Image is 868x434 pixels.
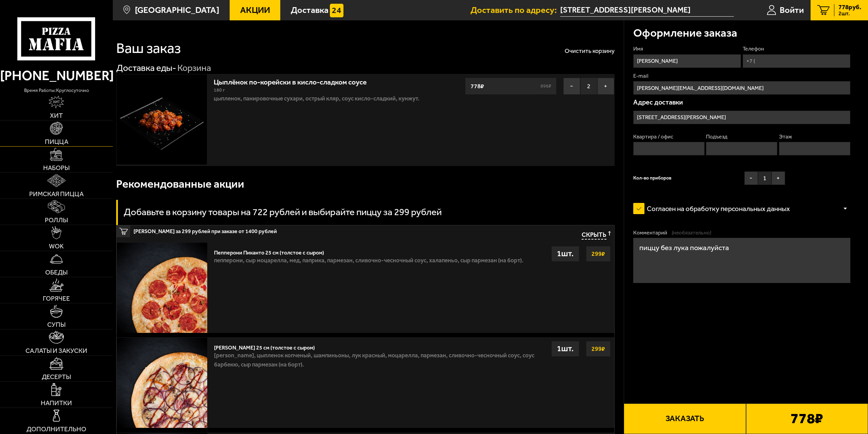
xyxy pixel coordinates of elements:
label: E-mail [633,72,850,80]
input: Ваш адрес доставки [560,4,734,17]
span: Хит [50,112,63,119]
span: Кол-во приборов [633,176,671,181]
span: Скрыть [582,231,606,239]
label: Этаж [779,133,850,140]
span: Доставить по адресу: [471,6,560,15]
div: Пепперони Пиканто 25 см (толстое с сыром) [214,246,524,256]
span: 2 [580,78,597,95]
input: Имя [633,54,741,68]
span: Акции [240,6,270,15]
div: 1 шт. [551,341,579,357]
div: [PERSON_NAME] 25 см (толстое с сыром) [214,341,543,351]
span: Обеды [45,269,68,276]
span: Супы [47,321,66,328]
strong: 299 ₽ [590,247,607,260]
strong: 299 ₽ [590,342,607,355]
div: 1 шт. [551,246,579,262]
button: + [772,171,785,185]
span: Дополнительно [26,426,86,432]
label: Имя [633,45,741,53]
a: Пепперони Пиканто 25 см (толстое с сыром)пепперони, сыр Моцарелла, мед, паприка, пармезан, сливоч... [117,242,614,333]
button: Скрыть [582,231,611,239]
p: Адрес доставки [633,99,850,106]
p: [PERSON_NAME], цыпленок копченый, шампиньоны, лук красный, моцарелла, пармезан, сливочно-чесночны... [214,351,543,372]
b: 778 ₽ [791,411,823,426]
span: улица Маршала Новикова, 7, подъезд 2 [560,4,734,17]
p: пепперони, сыр Моцарелла, мед, паприка, пармезан, сливочно-чесночный соус, халапеньо, сыр пармеза... [214,256,524,268]
span: [PERSON_NAME] за 299 рублей при заказе от 1400 рублей [134,225,432,234]
h1: Ваш заказ [116,41,181,56]
label: Комментарий [633,229,850,237]
span: Доставка [291,6,329,15]
label: Согласен на обработку персональных данных [633,200,799,218]
strong: 778 ₽ [469,80,486,93]
span: 180 г [214,87,225,93]
span: Десерты [42,374,71,380]
a: Цыплёнок по-корейски в кисло-сладком соусе [214,75,376,86]
label: Подъезд [706,133,777,140]
span: 1 [758,171,772,185]
button: Заказать [624,403,746,434]
h3: Рекомендованные акции [116,178,244,189]
button: − [744,171,758,185]
span: Роллы [45,217,68,223]
h3: Оформление заказа [633,27,737,38]
h3: Добавьте в корзину товары на 722 рублей и выбирайте пиццу за 299 рублей [124,207,442,217]
div: Корзина [177,62,211,74]
span: Напитки [41,400,72,406]
label: Телефон [743,45,850,53]
a: [PERSON_NAME] 25 см (толстое с сыром)[PERSON_NAME], цыпленок копченый, шампиньоны, лук красный, м... [117,337,614,428]
a: Доставка еды- [116,62,176,73]
button: Очистить корзину [565,48,615,54]
span: Пицца [45,138,68,145]
p: цыпленок, панировочные сухари, острый кляр, Соус кисло-сладкий, кунжут. [214,94,430,103]
span: WOK [49,243,64,249]
span: 2 шт. [838,11,861,16]
span: Салаты и закуски [25,347,87,354]
span: (необязательно) [672,229,711,237]
span: Горячее [43,295,70,302]
img: 15daf4d41897b9f0e9f617042186c801.svg [330,4,343,17]
button: + [597,78,614,95]
label: Квартира / офис [633,133,705,140]
span: Войти [780,6,804,15]
span: Наборы [43,165,70,171]
span: Римская пицца [29,191,84,197]
button: − [563,78,580,95]
span: 778 руб. [838,4,861,11]
input: @ [633,81,850,95]
input: +7 ( [743,54,850,68]
span: [GEOGRAPHIC_DATA] [135,6,219,15]
s: 896 ₽ [539,84,553,89]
